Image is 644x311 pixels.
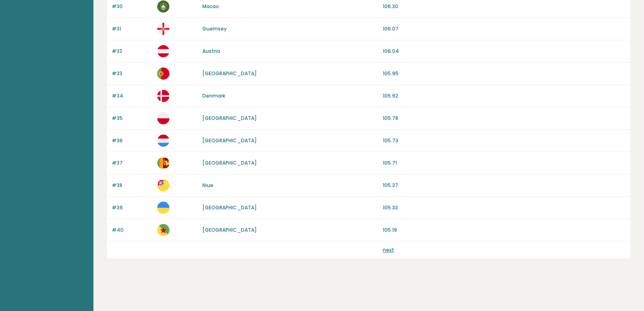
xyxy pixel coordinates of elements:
[157,224,169,236] img: gf.svg
[383,204,626,211] p: 105.33
[157,90,169,102] img: dk.svg
[157,179,169,191] img: nu.svg
[157,67,169,80] img: pt.svg
[383,115,626,122] p: 105.78
[383,182,626,189] p: 105.37
[202,3,219,10] a: Macao
[157,135,169,147] img: lu.svg
[112,115,152,122] p: #35
[112,204,152,211] p: #39
[383,48,626,55] p: 106.04
[202,159,257,166] a: [GEOGRAPHIC_DATA]
[112,48,152,55] p: #32
[157,0,169,13] img: mo.svg
[157,157,169,169] img: lk.svg
[112,159,152,167] p: #37
[383,137,626,144] p: 105.73
[383,92,626,100] p: 105.92
[202,204,257,211] a: [GEOGRAPHIC_DATA]
[383,25,626,33] p: 106.07
[383,3,626,10] p: 106.30
[157,45,169,57] img: at.svg
[112,70,152,77] p: #33
[202,115,257,122] a: [GEOGRAPHIC_DATA]
[202,92,225,99] a: Denmark
[202,182,213,189] a: Niue
[112,92,152,100] p: #34
[157,202,169,214] img: ua.svg
[202,25,227,32] a: Guernsey
[202,70,257,77] a: [GEOGRAPHIC_DATA]
[112,3,152,10] p: #30
[112,182,152,189] p: #38
[202,48,220,54] a: Austria
[112,137,152,144] p: #36
[202,137,257,144] a: [GEOGRAPHIC_DATA]
[157,23,169,35] img: gg.svg
[202,226,257,233] a: [GEOGRAPHIC_DATA]
[112,226,152,234] p: #40
[383,159,626,167] p: 105.71
[383,246,394,253] a: next
[383,70,626,77] p: 105.95
[383,226,626,234] p: 105.19
[157,112,169,124] img: pl.svg
[112,25,152,33] p: #31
